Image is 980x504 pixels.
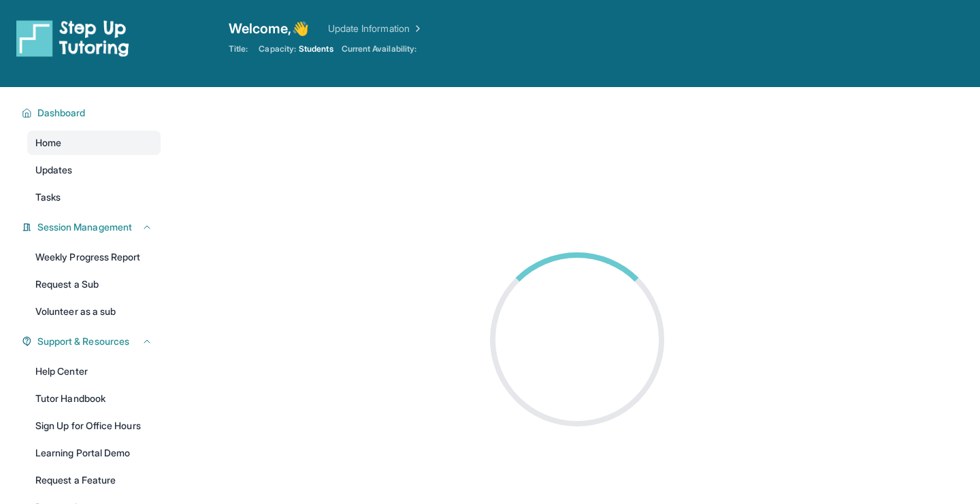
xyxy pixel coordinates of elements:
[37,335,129,348] span: Support & Resources
[229,44,248,54] span: Title:
[27,441,161,465] a: Learning Portal Demo
[27,158,161,182] a: Updates
[35,163,73,177] span: Updates
[342,44,416,54] span: Current Availability:
[27,386,161,411] a: Tutor Handbook
[27,272,161,297] a: Request a Sub
[27,245,161,269] a: Weekly Progress Report
[37,220,132,234] span: Session Management
[27,414,161,438] a: Sign Up for Office Hours
[37,106,86,120] span: Dashboard
[27,359,161,384] a: Help Center
[32,335,152,348] button: Support & Resources
[32,106,152,120] button: Dashboard
[410,22,423,35] img: Chevron Right
[229,19,309,38] span: Welcome, 👋
[35,136,61,150] span: Home
[27,131,161,155] a: Home
[35,190,61,204] span: Tasks
[27,185,161,209] a: Tasks
[16,19,129,57] img: logo
[299,44,333,54] span: Students
[27,468,161,492] a: Request a Feature
[32,220,152,234] button: Session Management
[328,22,423,35] a: Update Information
[259,44,296,54] span: Capacity:
[27,299,161,324] a: Volunteer as a sub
